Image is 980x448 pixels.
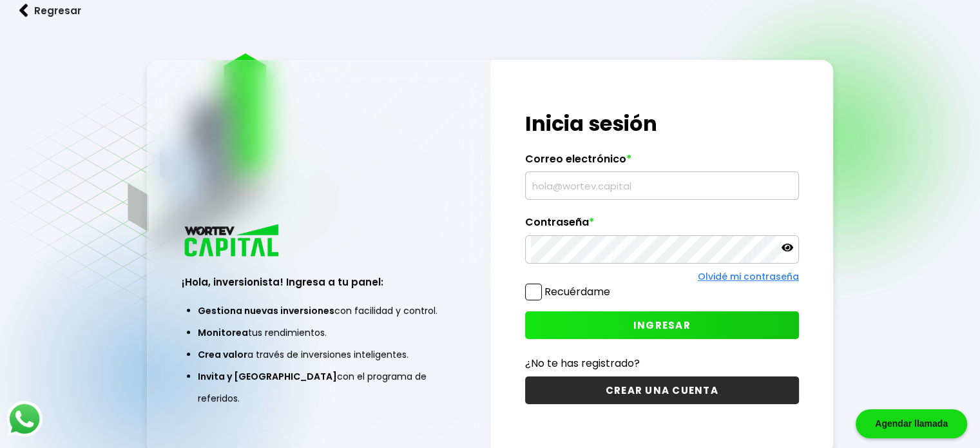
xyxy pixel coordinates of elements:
span: Invita y [GEOGRAPHIC_DATA] [198,370,337,383]
span: Monitorea [198,326,248,339]
button: INGRESAR [525,311,799,339]
label: Recuérdame [544,284,610,299]
label: Contraseña [525,216,799,235]
span: Gestiona nuevas inversiones [198,304,334,317]
label: Correo electrónico [525,153,799,172]
h3: ¡Hola, inversionista! Ingresa a tu panel: [182,275,456,289]
a: ¿No te has registrado?CREAR UNA CUENTA [525,355,799,404]
button: CREAR UNA CUENTA [525,376,799,404]
li: con el programa de referidos. [198,365,439,409]
img: flecha izquierda [19,4,28,17]
div: Agendar llamada [856,409,967,438]
img: logo_wortev_capital [182,222,283,260]
h1: Inicia sesión [525,108,799,139]
span: INGRESAR [633,318,691,332]
span: Crea valor [198,348,247,361]
li: con facilidad y control. [198,300,439,322]
input: hola@wortev.capital [531,172,793,199]
a: Olvidé mi contraseña [698,270,799,283]
img: logos_whatsapp-icon.242b2217.svg [6,401,43,437]
p: ¿No te has registrado? [525,355,799,371]
li: a través de inversiones inteligentes. [198,344,439,365]
li: tus rendimientos. [198,322,439,344]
